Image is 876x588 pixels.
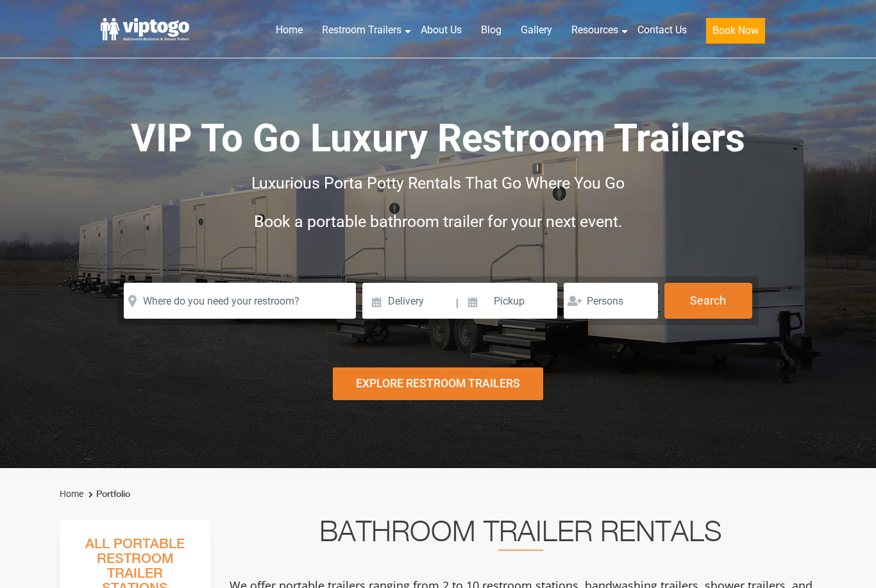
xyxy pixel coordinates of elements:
[254,212,623,231] span: Book a portable bathroom trailer for your next event.
[228,520,814,551] h2: Bathroom Trailer Rentals
[564,283,658,319] input: Persons
[562,16,628,44] a: Resources
[333,367,543,400] div: Explore Restroom Trailers
[628,16,696,44] a: Contact Us
[362,283,454,319] input: Delivery
[251,174,625,192] span: Luxurious Porta Potty Rentals That Go Where You Go
[456,283,459,324] span: |
[511,16,562,44] a: Gallery
[664,283,752,319] button: Search
[131,115,745,161] span: VIP To Go Luxury Restroom Trailers
[460,283,557,319] input: Pickup
[60,489,83,499] a: Home
[696,16,775,51] a: Book Now
[706,18,765,44] button: Book Now
[471,16,511,44] a: Blog
[411,16,471,44] a: About Us
[312,16,411,44] a: Restroom Trailers
[124,283,356,319] input: Where do you need your restroom?
[85,487,130,502] li: Portfolio
[266,16,312,44] a: Home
